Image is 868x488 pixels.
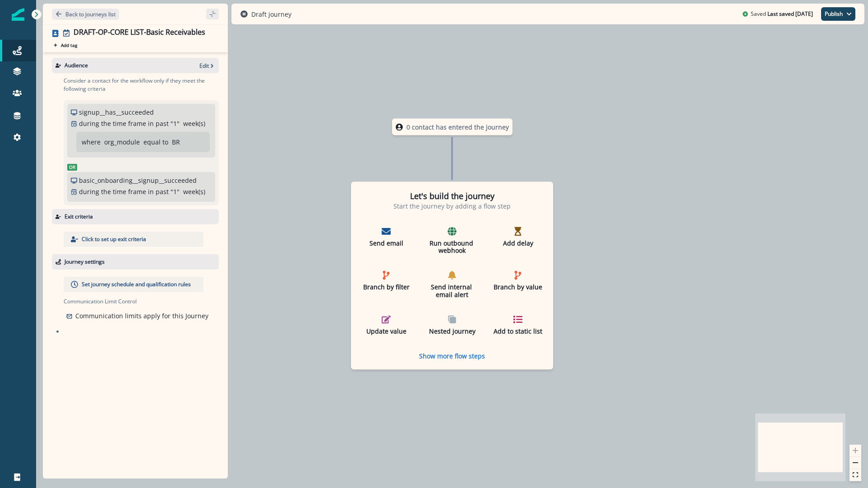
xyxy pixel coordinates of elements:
[171,119,180,128] p: " 1 "
[419,351,485,360] button: Show more flow steps
[489,223,546,251] button: Add delay
[171,187,180,196] p: " 1 "
[67,164,77,171] span: Or
[199,62,209,70] p: Edit
[79,187,146,196] p: during the time frame
[148,119,169,128] p: in past
[361,239,411,247] p: Send email
[393,201,511,210] p: Start the journey by adding a flow step
[183,119,205,128] p: week(s)
[767,10,813,18] p: Last saved [DATE]
[65,61,88,70] p: Audience
[79,107,154,117] p: signup__has__succeeded
[52,42,79,49] button: Add tag
[82,137,101,147] p: where
[351,182,553,370] div: Let's build the journeyStart the journey by adding a flow stepSend emailRun outbound webhookAdd d...
[361,284,411,291] p: Branch by filter
[424,311,480,339] button: Nested journey
[148,187,169,196] p: in past
[489,311,546,339] button: Add to static list
[251,9,291,19] p: Draft journey
[427,284,477,299] p: Send internal email alert
[410,191,494,201] h2: Let's build the journey
[358,311,415,339] button: Update value
[821,7,855,21] button: Publish
[61,42,77,48] p: Add tag
[82,280,191,288] p: Set journey schedule and qualification rules
[52,9,119,20] button: Go back
[199,62,215,70] button: Edit
[64,77,219,93] p: Consider a contact for the workflow only if they meet the following criteria
[427,239,477,255] p: Run outbound webhook
[143,137,168,147] p: equal to
[82,235,146,243] p: Click to set up exit criteria
[74,28,205,38] div: DRAFT-OP-CORE LIST-Basic Receivables
[365,119,539,135] div: 0 contact has entered the journey
[172,137,180,147] p: BR
[64,297,219,306] p: Communication Limit Control
[493,239,543,247] p: Add delay
[206,9,219,19] button: sidebar collapse toggle
[427,327,477,335] p: Nested journey
[79,176,197,185] p: basic_onboarding__signup__succeeded
[406,122,509,132] p: 0 contact has entered the journey
[361,327,411,335] p: Update value
[79,119,146,128] p: during the time frame
[850,457,861,469] button: zoom out
[65,258,105,266] p: Journey settings
[65,10,115,18] p: Back to journeys list
[12,8,24,21] img: Inflection
[104,137,140,147] p: org_module
[358,223,415,251] button: Send email
[424,267,480,302] button: Send internal email alert
[493,284,543,291] p: Branch by value
[424,223,480,258] button: Run outbound webhook
[493,327,543,335] p: Add to static list
[489,267,546,295] button: Branch by value
[75,311,208,321] p: Communication limits apply for this Journey
[183,187,205,196] p: week(s)
[358,267,415,295] button: Branch by filter
[65,213,93,221] p: Exit criteria
[850,469,861,481] button: fit view
[751,10,766,18] p: Saved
